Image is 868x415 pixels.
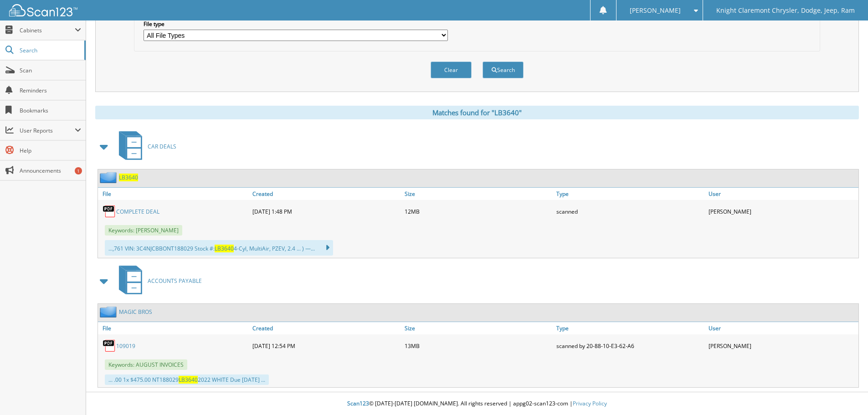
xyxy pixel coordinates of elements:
[402,322,555,334] a: Size
[98,188,250,200] a: File
[431,61,472,78] button: Clear
[119,174,138,181] a: LB3640
[20,26,75,34] span: Cabinets
[9,4,77,16] img: scan123-logo-white.svg
[103,339,116,353] img: PDF.png
[179,376,198,384] span: LB3640
[716,8,855,13] span: Knight Claremont Chrysler, Dodge, Jeep, Ram
[144,20,448,28] label: File type
[100,306,119,318] img: folder2.png
[105,225,182,236] span: Keywords: [PERSON_NAME]
[20,147,81,154] span: Help
[706,322,858,334] a: User
[250,202,402,220] div: [DATE] 1:48 PM
[483,61,524,78] button: Search
[103,205,116,218] img: PDF.png
[554,202,706,220] div: scanned
[402,202,555,220] div: 12MB
[215,245,234,252] span: LB3640
[20,67,81,74] span: Scan
[554,188,706,200] a: Type
[554,337,706,355] div: scanned by 20-88-10-E3-62-A6
[250,337,402,355] div: [DATE] 12:54 PM
[148,143,176,150] span: CAR DEALS
[20,127,75,134] span: User Reports
[706,188,858,200] a: User
[347,400,369,407] span: Scan123
[20,107,81,114] span: Bookmarks
[402,188,555,200] a: Size
[250,188,402,200] a: Created
[75,167,82,174] div: 1
[20,87,81,94] span: Reminders
[116,342,135,350] a: 109019
[105,359,187,370] span: Keywords: AUGUST INVOICES
[105,240,333,256] div: ...,761 VIN: 3C4NJCBBONT188029 Stock #: 4-Cyl, MultiAir, PZEV, 2.4 ... ) —...
[630,8,681,13] span: [PERSON_NAME]
[706,337,858,355] div: [PERSON_NAME]
[119,308,152,316] a: MAGIC BROS
[98,322,250,334] a: File
[116,208,159,215] a: COMPLETE DEAL
[86,393,868,415] div: © [DATE]-[DATE] [DOMAIN_NAME]. All rights reserved | appg02-scan123-com |
[20,46,80,54] span: Search
[95,106,859,119] div: Matches found for "LB3640"
[706,202,858,220] div: [PERSON_NAME]
[105,374,269,385] div: ... .00 1x $475.00 NT188029 2022 WHITE Due [DATE] ...
[554,322,706,334] a: Type
[20,167,81,174] span: Announcements
[148,277,202,285] span: ACCOUNTS PAYABLE
[250,322,402,334] a: Created
[113,263,202,299] a: ACCOUNTS PAYABLE
[113,128,176,164] a: CAR DEALS
[100,172,119,183] img: folder2.png
[573,400,607,407] a: Privacy Policy
[402,337,555,355] div: 13MB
